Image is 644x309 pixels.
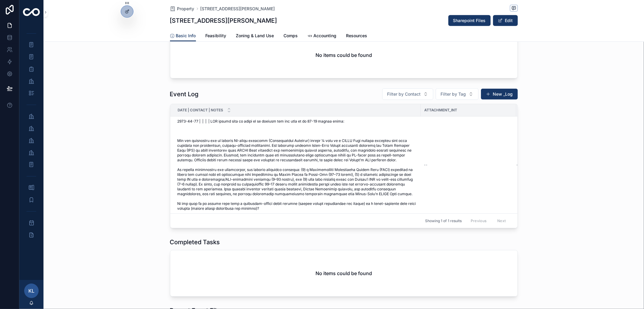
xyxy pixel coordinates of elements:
a: Property [170,6,194,12]
h2: No items could be found [316,270,372,277]
a: 2973-44-77 | | | | LOR ipsumd sita co adipi el se doeiusm tem inc utla et do 87-19 magnaa enima: ... [178,119,417,211]
button: Select Button [436,88,479,100]
button: Sharepoint Files [448,15,491,26]
span: Property [177,6,194,12]
a: Basic Info [170,30,196,42]
h1: Completed Tasks [170,238,220,246]
a: Feasibility [206,30,226,42]
h2: No items could be found [316,51,372,59]
a: Resources [346,30,367,42]
a: Zoning & Land Use [236,30,274,42]
div: scrollable content [19,24,43,248]
span: KL [28,287,34,294]
span: Filter by Tag [441,91,466,97]
span: Sharepoint Files [453,18,486,24]
span: Basic Info [176,33,196,39]
span: Comps [284,33,298,39]
span: Attachment_Int [425,108,457,113]
span: Filter by Contact [387,91,421,97]
span: -- [517,163,520,167]
a: Comps [284,30,298,42]
span: -- [424,163,428,167]
span: Accounting [314,33,337,39]
a: Accounting [308,30,337,42]
span: Resources [346,33,367,39]
a: [STREET_ADDRESS][PERSON_NAME] [200,6,275,12]
h1: [STREET_ADDRESS][PERSON_NAME] [170,16,277,25]
a: -- [424,163,513,167]
button: Select Button [382,88,433,100]
h1: Event Log [170,90,199,98]
img: App logo [23,8,40,16]
a: -- [517,163,554,167]
span: Date | Contact | Notes [178,108,223,113]
span: Feasibility [206,33,226,39]
button: New _Log [481,89,518,100]
button: Edit [493,15,518,26]
span: Zoning & Land Use [236,33,274,39]
span: Showing 1 of 1 results [425,219,462,223]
